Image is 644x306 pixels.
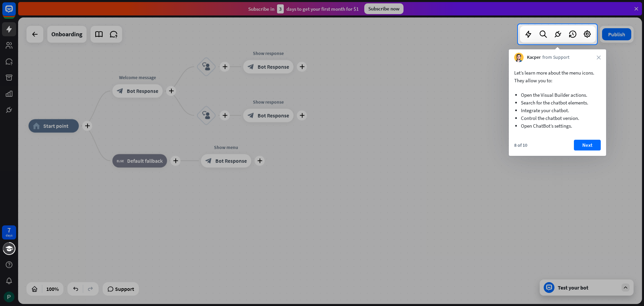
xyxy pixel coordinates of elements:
li: Open ChatBot’s settings. [521,122,594,130]
span: Kacper [527,54,541,61]
p: Let’s learn more about the menu icons. They allow you to: [514,69,601,84]
li: Open the Visual Builder actions. [521,91,594,99]
li: Search for the chatbot elements. [521,99,594,106]
span: from Support [542,54,570,61]
i: close [597,55,601,59]
button: Open LiveChat chat widget [5,3,25,23]
li: Integrate your chatbot. [521,106,594,114]
button: Next [574,140,601,150]
div: 8 of 10 [514,142,527,148]
li: Control the chatbot version. [521,114,594,122]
